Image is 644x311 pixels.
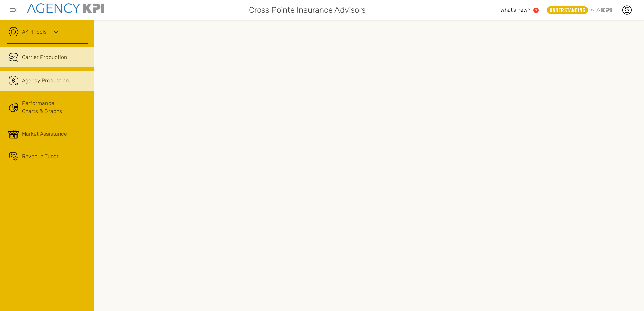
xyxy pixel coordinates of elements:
[22,28,47,36] a: AKPI Tools
[22,53,67,61] span: Carrier Production
[22,152,59,161] span: Revenue Tuner
[22,130,67,138] span: Market Assistance
[249,4,366,16] span: Cross Pointe Insurance Advisors
[22,77,69,85] span: Agency Production
[533,8,539,13] a: 1
[500,7,530,13] span: What’s new?
[535,8,537,12] text: 1
[27,3,104,13] img: agencykpi-logo-550x69-2d9e3fa8.png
